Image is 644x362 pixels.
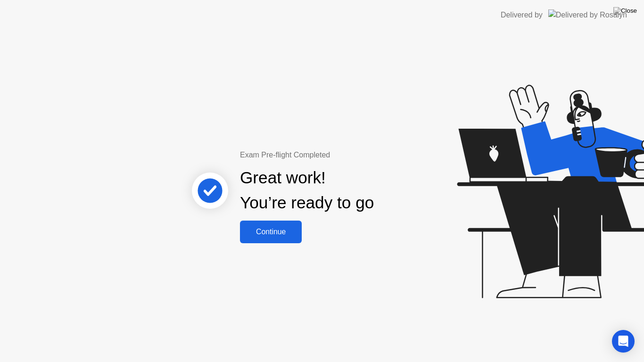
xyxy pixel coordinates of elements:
[613,7,637,15] img: Close
[501,9,543,21] div: Delivered by
[240,165,374,215] div: Great work! You’re ready to go
[612,330,635,353] div: Open Intercom Messenger
[240,221,302,243] button: Continue
[243,228,299,236] div: Continue
[240,149,435,161] div: Exam Pre-flight Completed
[548,9,627,20] img: Delivered by Rosalyn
